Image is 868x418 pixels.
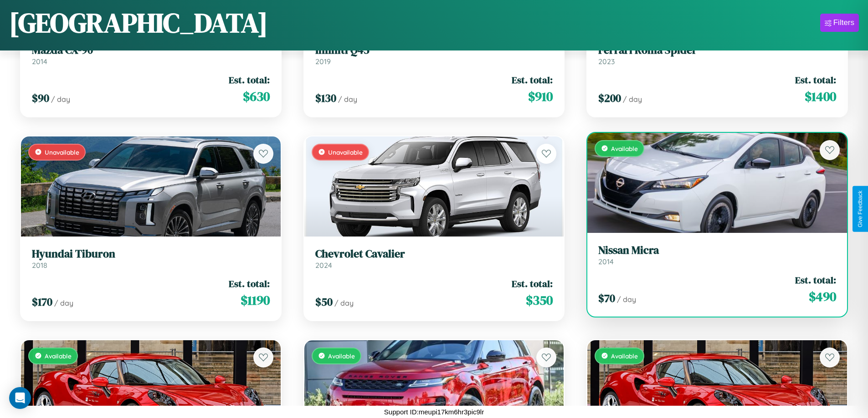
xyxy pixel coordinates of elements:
[833,18,854,27] div: Filters
[32,247,270,261] h3: Hyundai Tiburon
[598,257,614,266] span: 2014
[315,261,332,270] span: 2024
[334,298,354,307] span: / day
[54,298,73,307] span: / day
[51,95,70,104] span: / day
[598,244,836,257] h3: Nissan Micra
[9,4,268,41] h1: [GEOGRAPHIC_DATA]
[45,352,72,360] span: Available
[229,277,270,290] span: Est. total:
[805,87,836,106] span: $ 1400
[598,57,615,66] span: 2023
[809,287,836,306] span: $ 490
[820,14,859,32] button: Filters
[229,73,270,86] span: Est. total:
[315,247,553,261] h3: Chevrolet Cavalier
[598,244,836,266] a: Nissan Micra2014
[795,273,836,287] span: Est. total:
[526,291,553,309] span: $ 350
[243,87,270,106] span: $ 630
[598,291,615,306] span: $ 70
[598,91,621,106] span: $ 200
[611,352,638,360] span: Available
[32,91,49,106] span: $ 90
[795,73,836,86] span: Est. total:
[598,44,836,66] a: Ferrari Roma Spider2023
[328,352,355,360] span: Available
[315,57,331,66] span: 2019
[528,87,553,106] span: $ 910
[611,145,638,152] span: Available
[623,95,642,104] span: / day
[315,294,333,309] span: $ 50
[598,44,836,57] h3: Ferrari Roma Spider
[9,387,31,409] div: Open Intercom Messenger
[241,291,270,309] span: $ 1190
[32,57,47,66] span: 2014
[315,44,553,57] h3: Infiniti Q45
[45,148,79,156] span: Unavailable
[857,191,863,227] div: Give Feedback
[32,247,270,270] a: Hyundai Tiburon2018
[315,91,336,106] span: $ 130
[32,261,47,270] span: 2018
[32,44,270,57] h3: Mazda CX-90
[338,95,357,104] span: / day
[32,294,52,309] span: $ 170
[512,277,553,290] span: Est. total:
[328,148,363,156] span: Unavailable
[512,73,553,86] span: Est. total:
[315,247,553,270] a: Chevrolet Cavalier2024
[32,44,270,66] a: Mazda CX-902014
[617,295,636,304] span: / day
[384,406,484,418] p: Support ID: meupi17km6hr3pic9lr
[315,44,553,66] a: Infiniti Q452019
